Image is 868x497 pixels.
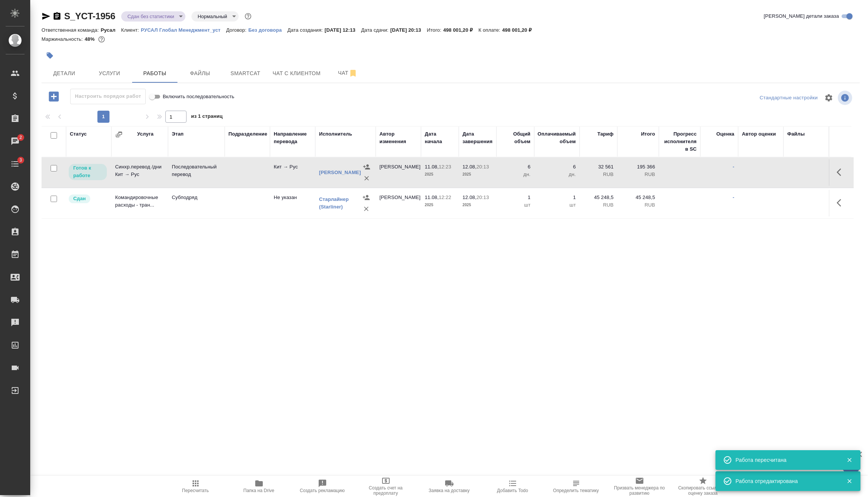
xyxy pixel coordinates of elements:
a: 3 [2,154,28,173]
p: 48% [85,36,96,42]
button: Нормальный [195,13,229,20]
p: [DATE] 12:13 [325,27,361,33]
p: 12.08, [463,164,476,170]
p: 12:22 [439,194,451,200]
p: RUB [583,201,614,209]
p: 2025 [463,201,493,209]
div: Прогресс исполнителя в SC [663,130,697,153]
div: Статус [70,130,87,138]
p: Дата создания: [287,27,324,33]
button: Сгруппировать [115,131,123,138]
p: Дата сдачи: [361,27,390,33]
p: Ответственная команда: [42,27,101,33]
button: Доп статусы указывают на важность/срочность заказа [243,11,253,21]
div: Файлы [787,130,805,138]
div: Дата начала [425,130,455,145]
div: Менеджер проверил работу исполнителя, передает ее на следующий этап [68,194,108,204]
p: 2025 [425,171,455,178]
p: Без договора [248,27,288,33]
p: [DATE] 20:13 [390,27,427,33]
span: Посмотреть информацию [838,91,854,105]
button: Здесь прячутся важные кнопки [832,163,850,181]
button: Добавить тэг [42,47,58,64]
span: Чат [330,68,366,78]
td: Кит → Рус [270,159,315,186]
svg: Отписаться [348,69,358,78]
p: 45 248,5 [621,194,655,201]
p: 6 [538,163,576,171]
p: RUB [621,171,655,178]
a: Без договора [248,26,288,33]
p: 195 366 [621,163,655,171]
p: 12:23 [439,164,451,170]
p: 20:13 [476,164,489,170]
div: Оценка [716,130,734,138]
a: S_YCT-1956 [64,11,115,21]
td: Синхр.перевод /дни Кит → Рус [111,159,168,186]
div: Подразделение [228,130,267,138]
td: Командировочные расходы - тран... [111,190,168,216]
a: 2 [2,132,28,151]
span: 3 [15,156,26,164]
div: Автор оценки [742,130,776,138]
p: 2025 [463,171,493,178]
p: шт [538,201,576,209]
p: 32 561 [583,163,614,171]
span: из 1 страниц [191,112,223,123]
span: Включить последовательность [163,93,234,100]
a: РУСАЛ Глобал Менеджмент_уст [141,26,226,33]
p: дн. [538,171,576,178]
span: Работы [137,69,173,78]
p: 2025 [425,201,455,209]
p: 498 001,20 ₽ [502,27,537,33]
span: Детали [46,69,82,78]
p: Маржинальность: [42,36,85,42]
p: 20:13 [476,194,489,200]
div: Дата завершения [463,130,493,145]
button: Скопировать ссылку для ЯМессенджера [42,12,51,21]
p: Субподряд [172,194,221,201]
span: Чат с клиентом [273,69,321,78]
a: - [733,164,734,170]
p: дн. [500,171,530,178]
button: 216614.50 RUB; [97,34,106,44]
p: 6 [500,163,530,171]
div: Сдан без статистики [121,11,185,22]
button: Удалить [361,173,372,184]
p: 1 [500,194,530,201]
div: Услуга [137,130,153,138]
p: RUB [621,201,655,209]
div: split button [758,92,820,104]
a: - [733,194,734,200]
div: Тариф [597,130,614,138]
div: Работа отредактирована [735,477,835,485]
div: Общий объем [500,130,530,145]
span: Услуги [91,69,128,78]
p: RUB [583,171,614,178]
p: Последовательный перевод [172,163,221,178]
div: Этап [172,130,183,138]
span: Smartcat [227,69,264,78]
button: Назначить [361,161,372,173]
p: Готов к работе [73,164,102,179]
button: Закрыть [842,457,857,463]
div: Оплачиваемый объем [538,130,576,145]
button: Удалить [361,203,372,215]
div: Направление перевода [274,130,311,145]
p: Сдан [73,195,86,202]
div: Сдан без статистики [191,11,238,22]
span: 2 [15,134,26,141]
a: [PERSON_NAME] [319,170,361,175]
p: Русал [101,27,121,33]
p: К оплате: [478,27,502,33]
p: 498 001,20 ₽ [443,27,478,33]
div: Исполнитель может приступить к работе [68,163,108,181]
button: Скопировать ссылку [52,12,62,21]
div: Автор изменения [379,130,417,145]
span: [PERSON_NAME] детали заказа [764,12,839,20]
span: Настроить таблицу [820,89,838,107]
td: [PERSON_NAME] [376,159,421,186]
p: Клиент: [121,27,141,33]
a: Старлайнер (Starliner) [319,196,349,210]
p: Договор: [226,27,248,33]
